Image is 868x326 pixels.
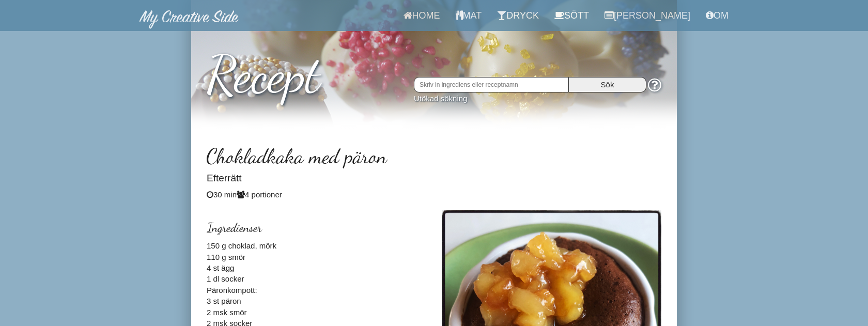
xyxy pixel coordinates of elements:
[414,94,467,103] a: Utökad sökning
[569,77,646,92] input: Sök
[207,145,661,167] h2: Chokladkaka med päron
[207,189,661,200] div: 30 min 4 portioner
[207,36,661,103] h1: Recept
[207,221,426,235] h3: Ingredienser
[139,10,239,29] img: MyCreativeSide
[207,173,661,184] h4: Efterrätt
[414,77,569,92] input: Skriv in ingrediens eller receptnamn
